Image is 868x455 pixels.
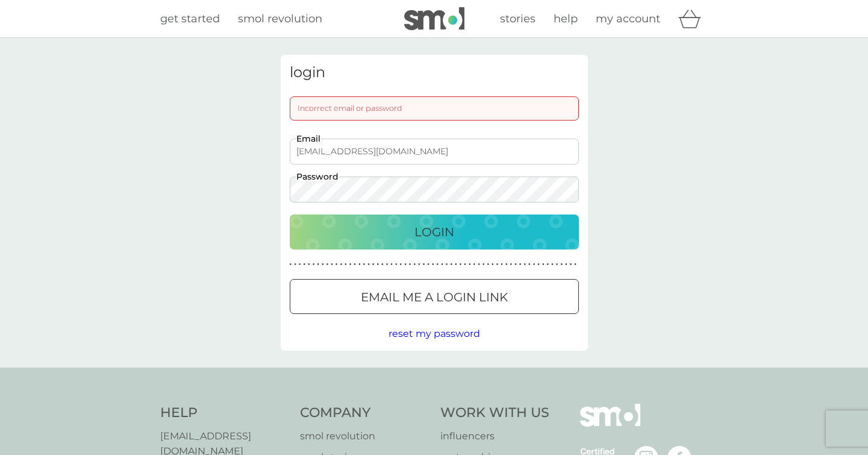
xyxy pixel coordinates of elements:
[361,287,508,307] p: Email me a login link
[496,262,499,268] p: ●
[510,262,513,268] p: ●
[290,262,292,268] p: ●
[294,262,296,268] p: ●
[414,222,454,242] p: Login
[389,326,480,342] button: reset my password
[386,262,389,268] p: ●
[469,262,471,268] p: ●
[363,262,366,268] p: ●
[427,262,429,268] p: ●
[160,10,220,28] a: get started
[523,262,526,268] p: ●
[395,262,398,268] p: ●
[547,262,549,268] p: ●
[290,96,579,121] div: Incorrect email or password
[570,262,572,268] p: ●
[308,262,310,268] p: ●
[537,262,540,268] p: ●
[160,12,220,25] span: get started
[389,328,480,339] span: reset my password
[354,262,356,268] p: ●
[487,262,489,268] p: ●
[418,262,420,268] p: ●
[565,262,567,268] p: ●
[303,262,305,268] p: ●
[336,262,338,268] p: ●
[322,262,324,268] p: ●
[326,262,329,268] p: ●
[440,428,549,444] a: influencers
[300,404,428,422] h4: Company
[574,262,576,268] p: ●
[554,10,578,28] a: help
[551,262,554,268] p: ●
[514,262,517,268] p: ●
[556,262,558,268] p: ●
[331,262,333,268] p: ●
[400,262,402,268] p: ●
[372,262,375,268] p: ●
[160,404,289,422] h4: Help
[413,262,416,268] p: ●
[492,262,494,268] p: ●
[390,262,393,268] p: ●
[404,7,464,30] img: smol
[473,262,476,268] p: ●
[381,262,384,268] p: ●
[290,215,579,249] button: Login
[596,10,660,28] a: my account
[446,262,448,268] p: ●
[358,262,361,268] p: ●
[437,262,439,268] p: ●
[345,262,347,268] p: ●
[455,262,457,268] p: ●
[554,12,578,25] span: help
[300,428,428,444] a: smol revolution
[290,64,579,81] h3: login
[440,404,549,422] h4: Work With Us
[478,262,480,268] p: ●
[299,262,301,268] p: ●
[376,262,379,268] p: ●
[482,262,485,268] p: ●
[432,262,434,268] p: ●
[238,10,322,28] a: smol revolution
[464,262,466,268] p: ●
[678,7,708,31] div: basket
[596,12,660,25] span: my account
[460,262,462,268] p: ●
[349,262,352,268] p: ●
[423,262,425,268] p: ●
[528,262,531,268] p: ●
[533,262,535,268] p: ●
[505,262,508,268] p: ●
[441,262,443,268] p: ●
[404,262,407,268] p: ●
[500,12,535,25] span: stories
[519,262,522,268] p: ●
[317,262,319,268] p: ●
[409,262,411,268] p: ●
[313,262,315,268] p: ●
[450,262,452,268] p: ●
[580,404,640,445] img: smol
[501,262,503,268] p: ●
[290,279,579,314] button: Email me a login link
[238,12,322,25] span: smol revolution
[500,10,535,28] a: stories
[560,262,563,268] p: ●
[340,262,342,268] p: ●
[367,262,370,268] p: ●
[542,262,545,268] p: ●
